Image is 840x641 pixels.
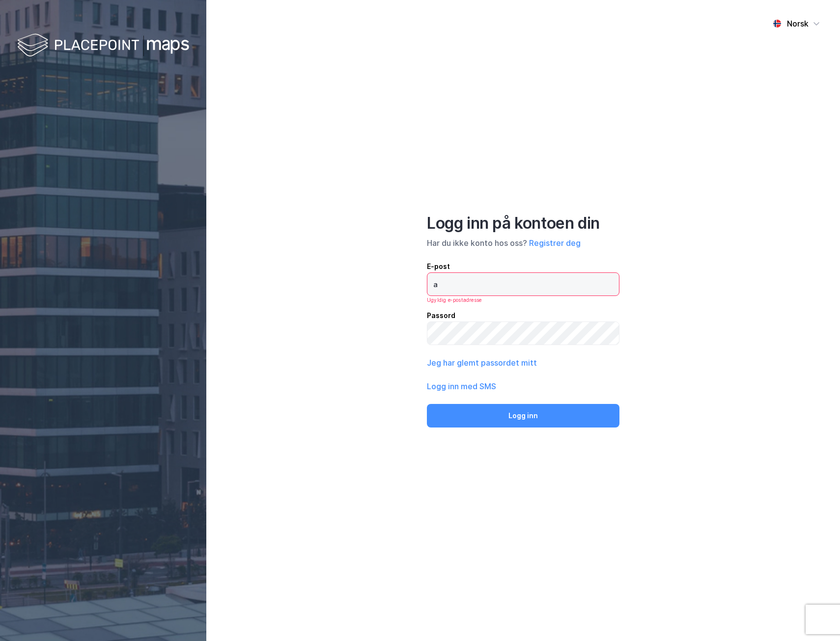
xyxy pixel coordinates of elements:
[787,18,809,29] div: Norsk
[427,214,619,233] div: Logg inn på kontoen din
[427,357,537,369] button: Jeg har glemt passordet mitt
[427,404,619,427] button: Logg inn
[427,296,619,304] div: Ugyldig e-postadresse
[427,237,619,249] div: Har du ikke konto hos oss?
[427,380,496,392] button: Logg inn med SMS
[529,237,581,249] button: Registrer deg
[17,31,189,60] img: logo-white.f07954bde2210d2a523dddb988cd2aa7.svg
[427,310,619,321] div: Passord
[427,261,619,272] div: E-post
[791,594,840,641] div: Kontrollprogram for chat
[791,594,840,641] iframe: Chat Widget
